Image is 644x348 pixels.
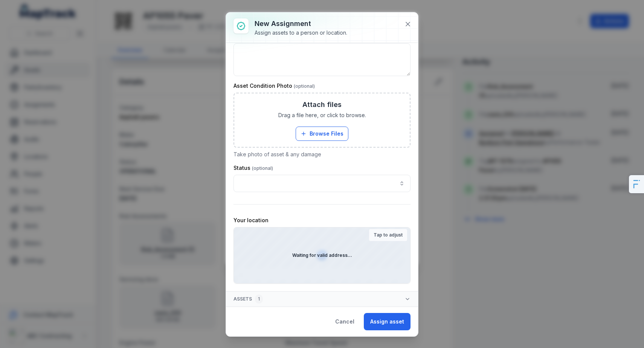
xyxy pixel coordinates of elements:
label: Your location [233,217,269,224]
button: Assets1 [226,292,418,307]
div: Assign assets to a person or location. [255,29,347,37]
span: Drag a file here, or click to browse. [278,111,366,119]
button: Assign asset [364,313,411,330]
button: Cancel [329,313,361,330]
div: 1 [255,295,263,304]
label: Status [233,164,273,172]
h3: Attach files [302,99,342,110]
h3: New assignment [255,18,347,29]
strong: Waiting for valid address... [292,252,352,258]
label: Asset Condition Photo [233,82,315,90]
span: Assets [233,295,263,304]
strong: Tap to adjust [374,232,403,238]
p: Take photo of asset & any damage [233,151,411,158]
input: assignment-add:cf[1a526681-56ed-4d33-a366-272b18425df2]-label [233,175,411,192]
button: Browse Files [296,127,348,141]
canvas: Map [234,227,404,283]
